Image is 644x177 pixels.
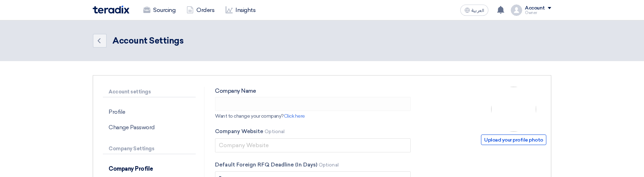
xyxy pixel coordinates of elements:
[220,2,261,18] a: Insights
[103,144,196,154] p: Company Settings
[481,135,546,145] span: Upload your profile photo
[103,87,196,97] p: Account settings
[460,5,488,16] button: العربية
[511,5,522,16] img: profile_test.png
[103,120,196,135] p: Change Password
[525,11,551,15] div: Owner
[103,161,196,177] p: Company Profile
[215,138,411,152] input: Company Website
[319,162,339,168] span: Optional
[265,129,285,134] span: Optional
[215,112,411,120] div: Want to change your company?
[215,161,411,169] label: Default Foreign RFQ Deadline (In Days)
[284,113,305,119] a: Click here
[471,8,484,13] span: العربية
[215,127,411,136] label: Company Website
[112,34,183,47] div: Account Settings
[138,2,181,18] a: Sourcing
[103,104,196,120] p: Profile
[181,2,220,18] a: Orders
[93,6,129,14] img: Teradix logo
[215,87,256,95] label: Company Name
[525,5,545,11] div: Account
